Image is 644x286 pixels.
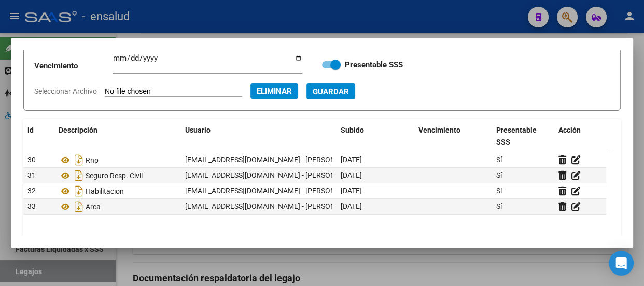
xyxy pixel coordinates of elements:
[609,251,634,276] div: Open Intercom Messenger
[27,202,36,210] span: 33
[23,119,54,153] datatable-header-cell: id
[86,203,101,211] span: Arca
[250,83,298,99] button: Eliminar
[27,171,36,179] span: 31
[341,126,364,134] span: Subido
[185,171,361,179] span: [EMAIL_ADDRESS][DOMAIN_NAME] - [PERSON_NAME]
[341,202,362,210] span: [DATE]
[257,87,292,96] span: Eliminar
[558,126,581,134] span: Acción
[341,155,362,164] span: [DATE]
[86,171,143,180] span: Seguro Resp. Civil
[492,119,554,153] datatable-header-cell: Presentable SSS
[27,187,36,195] span: 32
[185,126,211,134] span: Usuario
[59,126,97,134] span: Descripción
[306,83,355,99] button: Guardar
[554,119,606,153] datatable-header-cell: Acción
[341,187,362,195] span: [DATE]
[34,87,97,95] span: Seleccionar Archivo
[345,60,403,69] strong: Presentable SSS
[54,119,181,153] datatable-header-cell: Descripción
[185,202,361,210] span: [EMAIL_ADDRESS][DOMAIN_NAME] - [PERSON_NAME]
[337,119,414,153] datatable-header-cell: Subido
[341,171,362,179] span: [DATE]
[86,156,99,164] span: Rnp
[72,152,86,168] i: Descargar documento
[72,167,86,184] i: Descargar documento
[496,171,502,179] span: Sí
[414,119,492,153] datatable-header-cell: Vencimiento
[496,202,502,210] span: Sí
[181,119,337,153] datatable-header-cell: Usuario
[313,87,349,96] span: Guardar
[72,198,86,215] i: Descargar documento
[27,126,34,134] span: id
[86,187,124,195] span: Habilitacion
[496,187,502,195] span: Sí
[185,187,361,195] span: [EMAIL_ADDRESS][DOMAIN_NAME] - [PERSON_NAME]
[27,155,36,164] span: 30
[496,126,537,146] span: Presentable SSS
[34,60,113,72] p: Vencimiento
[185,155,361,164] span: [EMAIL_ADDRESS][DOMAIN_NAME] - [PERSON_NAME]
[418,126,460,134] span: Vencimiento
[496,155,502,164] span: Sí
[72,183,86,199] i: Descargar documento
